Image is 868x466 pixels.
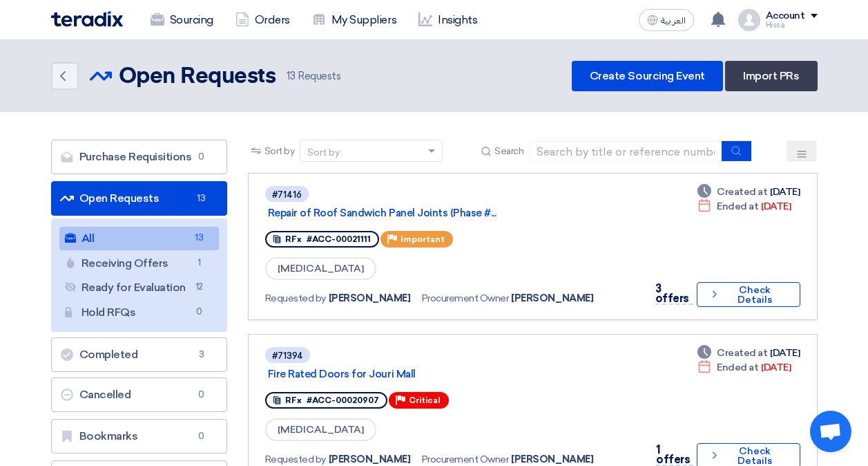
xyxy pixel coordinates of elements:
[656,443,690,466] span: 1 offers
[139,5,224,35] a: Sourcing
[51,11,123,27] img: Teradix logo
[307,145,340,160] div: Sort by
[191,305,208,319] span: 0
[265,291,326,306] span: Requested by
[193,429,210,443] span: 0
[272,351,303,360] div: #71394
[639,9,694,31] button: العربية
[285,234,302,244] span: RFx
[119,63,276,91] h2: Open Requests
[285,395,302,405] span: RFx
[422,291,509,306] span: Procurement Owner
[407,5,488,35] a: Insights
[717,185,767,199] span: Created at
[697,185,800,199] div: [DATE]
[59,252,219,275] a: Receiving Offers
[268,207,613,219] a: Repair of Roof Sandwich Panel Joints (Phase #...
[409,395,441,405] span: Critical
[287,70,295,82] span: 13
[193,388,210,402] span: 0
[264,144,295,158] span: Sort by
[193,192,210,205] span: 13
[191,256,208,270] span: 1
[401,234,445,244] span: Important
[494,144,523,158] span: Search
[193,348,210,362] span: 3
[697,199,791,214] div: [DATE]
[51,378,227,412] a: Cancelled0
[717,346,767,360] span: Created at
[697,282,800,307] button: Check Details
[265,257,376,280] span: [MEDICAL_DATA]
[51,337,227,372] a: Completed3
[511,291,593,306] span: [PERSON_NAME]
[59,227,219,250] a: All
[529,141,722,162] input: Search by title or reference number
[810,411,851,452] div: Open chat
[51,181,227,216] a: Open Requests13
[738,9,760,31] img: profile_test.png
[59,276,219,299] a: Ready for Evaluation
[307,234,371,244] span: #ACC-00021111
[272,190,302,199] div: #71416
[307,395,379,405] span: #ACC-00020907
[717,199,758,214] span: Ended at
[51,419,227,454] a: Bookmarks0
[59,301,219,324] a: Hold RFQs
[287,68,340,84] span: Requests
[51,140,227,174] a: Purchase Requisitions0
[191,231,208,245] span: 13
[193,150,210,164] span: 0
[191,280,208,295] span: 12
[265,418,376,441] span: [MEDICAL_DATA]
[697,360,791,375] div: [DATE]
[268,368,613,380] a: Fire Rated Doors for Jouri Mall
[301,5,407,35] a: My Suppliers
[725,61,817,91] a: Import PRs
[697,346,800,360] div: [DATE]
[572,61,723,91] a: Create Sourcing Event
[329,291,411,306] span: [PERSON_NAME]
[661,16,686,26] span: العربية
[717,360,758,375] span: Ended at
[655,282,689,305] span: 3 offers
[766,10,805,22] div: Account
[766,21,818,29] div: Hissa
[224,5,301,35] a: Orders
